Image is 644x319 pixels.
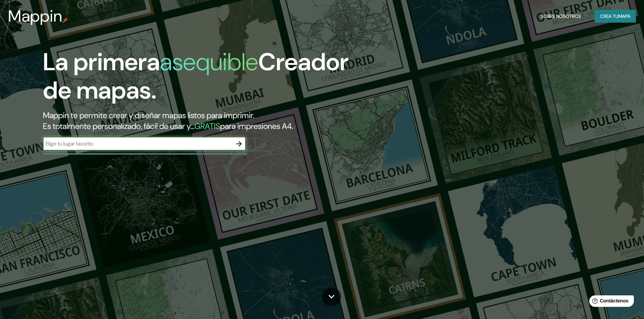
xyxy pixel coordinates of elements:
iframe: Lanzador de widgets de ayuda [584,293,637,312]
font: Mappin [8,5,63,27]
button: Crea tumapa [595,10,636,23]
font: Crea tu [600,13,618,19]
font: Creador de mapas. [43,46,349,106]
font: para impresiones A4. [220,121,293,131]
font: mapa [618,13,630,19]
font: asequible [160,46,258,78]
input: Elige tu lugar favorito [43,140,232,148]
font: GRATIS [194,121,220,131]
font: Sobre nosotros [541,13,581,19]
font: Mappin te permite crear y diseñar mapas listos para imprimir. [43,110,254,121]
button: Sobre nosotros [538,10,584,23]
img: pin de mapeo [63,18,68,23]
font: La primera [43,46,160,78]
font: Es totalmente personalizado, fácil de usar y... [43,121,194,131]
